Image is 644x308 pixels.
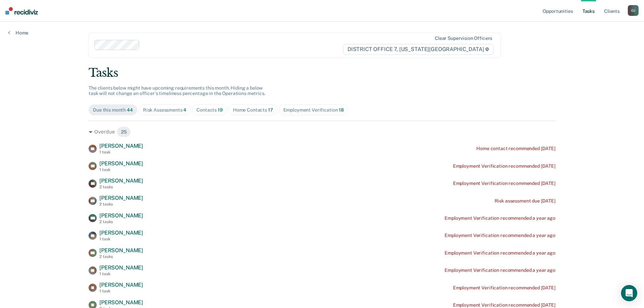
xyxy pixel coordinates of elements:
div: Home contact recommended [DATE] [476,146,555,151]
span: [PERSON_NAME] [99,160,143,167]
span: [PERSON_NAME] [99,177,143,184]
span: [PERSON_NAME] [99,282,143,288]
div: Employment Verification recommended [DATE] [453,181,555,186]
span: 18 [339,107,344,113]
div: Overdue 25 [89,126,555,137]
div: Employment Verification recommended a year ago [445,233,555,238]
div: Clear supervision officers [435,35,492,41]
div: 1 task [99,289,143,293]
span: [PERSON_NAME] [99,230,143,236]
span: DISTRICT OFFICE 7, [US_STATE][GEOGRAPHIC_DATA] [343,44,494,55]
div: Employment Verification recommended a year ago [445,215,555,221]
div: Employment Verification recommended [DATE] [453,163,555,169]
div: Employment Verification recommended [DATE] [453,285,555,291]
img: Recidiviz [5,7,38,15]
span: [PERSON_NAME] [99,195,143,201]
div: Due this month [93,107,133,113]
div: 2 tasks [99,202,143,207]
div: 1 task [99,167,143,172]
span: 4 [183,107,186,113]
span: [PERSON_NAME] [99,212,143,219]
div: O J [628,5,639,16]
div: Tasks [89,66,555,80]
div: 1 task [99,271,143,276]
div: 2 tasks [99,254,143,259]
div: 1 task [99,237,143,241]
div: Contacts [196,107,223,113]
span: [PERSON_NAME] [99,264,143,271]
span: [PERSON_NAME] [99,247,143,254]
span: [PERSON_NAME] [99,143,143,149]
span: 44 [127,107,133,113]
span: 17 [268,107,273,113]
div: Employment Verification recommended a year ago [445,267,555,273]
div: Employment Verification [283,107,344,113]
div: Risk assessment due [DATE] [495,198,555,204]
div: Risk Assessments [143,107,187,113]
span: 25 [117,126,131,137]
div: 1 task [99,150,143,155]
div: 2 tasks [99,219,143,224]
a: Home [8,30,28,36]
span: The clients below might have upcoming requirements this month. Hiding a below task will not chang... [89,85,265,96]
div: 2 tasks [99,185,143,189]
div: Employment Verification recommended a year ago [445,250,555,256]
div: Home Contacts [233,107,273,113]
span: [PERSON_NAME] [99,299,143,306]
div: Employment Verification recommended [DATE] [453,302,555,308]
button: OJ [628,5,639,16]
span: 19 [218,107,223,113]
div: Open Intercom Messenger [621,285,637,301]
